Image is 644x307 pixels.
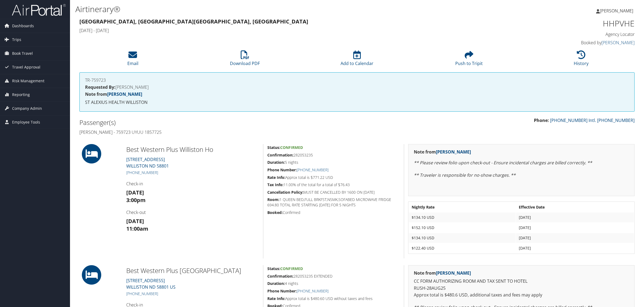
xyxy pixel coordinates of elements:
h5: 282053235 [267,152,400,158]
a: [STREET_ADDRESS]WILLISTON ND 58801 [126,156,169,169]
strong: Room: [267,197,279,202]
strong: 11:00am [126,225,148,232]
strong: 3:00pm [126,196,146,204]
h2: Best Western Plus Williston Ho [126,145,259,154]
a: Push to Tripit [455,53,483,66]
span: [PERSON_NAME] [600,8,633,14]
h2: Best Western Plus [GEOGRAPHIC_DATA] [126,266,259,275]
strong: [DATE] [126,189,144,196]
th: Effective Date [516,202,634,212]
strong: Rate Info: [267,175,285,180]
a: History [574,53,589,66]
h4: [DATE] - [DATE] [79,28,494,33]
td: $134.10 USD [409,213,516,222]
em: ** Traveler is responsible for no-show charges. ** [414,172,516,178]
strong: Status: [267,145,280,150]
h5: 5 nights [267,160,400,165]
span: Travel Approval [12,60,40,74]
a: Email [127,53,138,66]
strong: [DATE] [126,217,144,225]
td: $122.40 USD [409,243,516,253]
h4: TR-759723 [85,78,629,82]
strong: Booked: [267,210,283,215]
h5: 4 nights [267,281,400,286]
strong: Confirmation: [267,274,293,279]
a: [PERSON_NAME] [436,270,471,276]
h1: Airtinerary® [75,4,451,15]
span: Dashboards [12,19,34,33]
span: Risk Management [12,74,44,88]
a: [PHONE_NUMBER] [297,288,328,294]
strong: Tax Info: [267,182,283,187]
td: $134.10 USD [409,233,516,243]
a: Add to Calendar [341,53,373,66]
h4: Check-out [126,209,259,215]
h5: Confirmed [267,210,400,215]
strong: Note from [414,270,471,276]
a: [PERSON_NAME] [601,40,635,46]
strong: Phone Number: [267,167,297,172]
strong: Phone: [534,117,549,123]
p: CC FORM AUTHORIZING ROOM AND TAX SENT TO HOTEL RUSH-28AUG25 Approx total is $480.6 USD, additiona... [414,278,629,299]
td: [DATE] [516,213,634,222]
h4: Booked by [502,40,635,46]
strong: Duration: [267,281,285,286]
em: ** Please review folio upon check-out - Ensure incidental charges are billed correctly. ** [414,160,592,166]
a: [STREET_ADDRESS]WILLISTON ND 58801 US [126,278,176,290]
span: Company Admin [12,102,42,115]
a: Download PDF [230,53,260,66]
h4: [PERSON_NAME] [85,85,629,89]
h4: [PERSON_NAME] - 759723 UYUU 1857725 [79,129,353,135]
span: Book Travel [12,47,33,60]
strong: Cancellation Policy: [267,190,303,195]
h5: 11.00% of the total for a total of $76.43 [267,182,400,187]
span: Employee Tools [12,115,40,129]
strong: Phone Number: [267,288,297,294]
td: [DATE] [516,223,634,233]
h5: 1 QUEEN BED,FULL BRKFST,NSMK,SOFABED MICROWAVE FRIDGE 694.80 TOTAL RATE STARTING [DATE] FOR 5 NIGHTS [267,197,400,207]
td: [DATE] [516,233,634,243]
strong: Note from [414,149,471,155]
strong: Rate Info: [267,296,285,301]
span: Confirmed [280,145,303,150]
span: Trips [12,33,21,46]
h1: HHPVHE [502,18,635,29]
h5: Approx total is $771.22 USD [267,175,400,180]
strong: Confirmation: [267,152,293,158]
strong: Status: [267,266,280,271]
a: [PHONE_NUMBER] Intl. [PHONE_NUMBER] [550,117,635,123]
td: $152.10 USD [409,223,516,233]
a: [PHONE_NUMBER] [126,291,158,296]
span: Reporting [12,88,30,101]
h4: Check-in [126,181,259,187]
strong: Requested By: [85,84,115,90]
a: [PERSON_NAME] [436,149,471,155]
h5: MUST BE CANCELLED BY 1600 ON [DATE] [267,190,400,195]
p: ST ALEXIUS HEALTH WILLISTON [85,99,629,106]
strong: Note from [85,91,142,97]
a: [PERSON_NAME] [596,3,639,19]
h4: Agency Locator [502,31,635,37]
a: [PHONE_NUMBER] [126,170,158,175]
a: [PERSON_NAME] [107,91,142,97]
a: [PHONE_NUMBER] [297,167,328,172]
h5: Approx total is $480.60 USD without taxes and fees [267,296,400,301]
h5: 282053235 EXTENDED [267,274,400,279]
h2: Passenger(s) [79,118,353,127]
span: Confirmed [280,266,303,271]
td: [DATE] [516,243,634,253]
th: Nightly Rate [409,202,516,212]
strong: [GEOGRAPHIC_DATA], [GEOGRAPHIC_DATA] [GEOGRAPHIC_DATA], [GEOGRAPHIC_DATA] [79,18,308,25]
strong: Duration: [267,160,285,165]
img: airportal-logo.png [12,4,66,16]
